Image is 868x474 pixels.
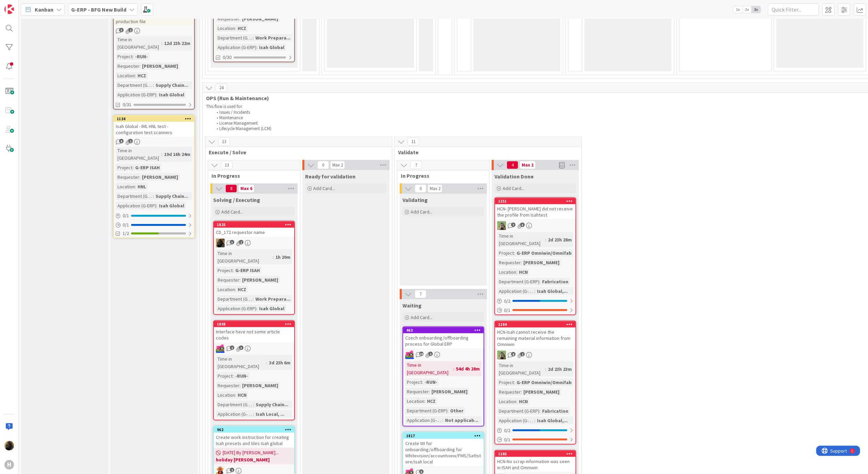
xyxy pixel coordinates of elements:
div: [PERSON_NAME] [140,173,180,181]
span: : [156,91,157,98]
div: HCZ [425,397,437,405]
div: Fabrication [540,278,570,285]
span: : [539,278,540,285]
span: : [135,183,136,190]
div: 1251 [495,198,575,204]
span: 0/31 [123,101,131,108]
div: Application (G-ERP) [116,202,156,209]
b: holiday [PERSON_NAME] [216,456,292,463]
div: 0/1 [495,306,575,315]
span: 3 [520,223,525,227]
div: Requester [497,388,521,396]
a: 1284HCN-Isah cannot receive the remaining material information from OmniwinTTTime in [GEOGRAPHIC_... [494,321,576,445]
div: ND [214,239,294,248]
span: Add Card... [313,185,335,191]
span: 3 [419,470,424,474]
div: Project [216,267,233,274]
span: : [253,410,254,418]
span: Validate [398,149,573,156]
p: This flow is used for: [206,104,868,109]
a: 1808Interface have not some article codesJKTime in [GEOGRAPHIC_DATA]:3d 23h 6mProject:-RUN-Reques... [213,320,295,421]
div: Isah Local, ... [254,410,286,418]
span: 1x [733,6,742,13]
div: Isah Global [157,91,186,98]
span: : [516,268,517,276]
span: 2x [742,6,752,13]
div: 1817Create WI for onboarding/offboarding for Whitevision/accountview/FMS/Sattstore/isah local [403,433,484,466]
span: 1 [128,139,133,143]
div: Department (G-ERP) [216,401,253,408]
span: : [521,388,522,396]
span: 7 [415,290,426,298]
span: : [132,164,133,171]
div: 0/1 [114,211,194,220]
div: Department (G-ERP) [216,34,253,42]
span: Validating [403,196,428,203]
span: 13 [221,161,233,169]
div: Max 2 [430,187,440,190]
div: [PERSON_NAME] [240,382,280,389]
span: Add Card... [503,185,524,191]
div: HNL [136,183,148,190]
div: Supply Chain... [154,81,190,89]
div: Supply Chain... [254,401,290,408]
span: 1 [128,28,133,32]
span: : [132,53,133,60]
span: : [453,365,454,373]
div: [PERSON_NAME] [522,259,561,266]
div: Location [216,391,235,399]
span: Ready for validation [305,173,356,180]
div: Department (G-ERP) [116,81,153,89]
div: Project [497,379,514,386]
div: Other [448,407,465,414]
div: -RUN- [423,378,439,386]
div: Application (G-ERP) [216,44,256,51]
div: Isah Global,... [535,417,569,424]
span: : [253,295,254,303]
span: : [273,253,274,261]
span: : [233,372,234,380]
div: G-ERP Omniwin/Omnifab [515,249,573,257]
span: 5 [119,139,124,143]
div: 1825 [214,222,294,228]
div: 0/2 [495,426,575,435]
span: 0 / 1 [123,212,129,219]
div: Time in [GEOGRAPHIC_DATA] [497,232,545,247]
span: : [514,249,515,257]
div: Application (G-ERP) [216,410,253,418]
span: 3 [239,346,243,350]
span: : [156,202,157,209]
span: : [514,379,515,386]
div: Isah Global,... [535,287,569,295]
div: HCN [517,268,530,276]
span: : [534,287,535,295]
span: : [233,267,234,274]
div: Location [216,25,235,32]
div: Create work instruction for creating Isah presets and tiles Isah global [214,433,294,448]
div: Application (G-ERP) [497,417,534,424]
span: : [239,276,240,284]
div: G-ERP ISAH [133,164,161,171]
div: Requester [116,173,139,181]
div: Requester [497,259,521,266]
div: Department (G-ERP) [497,278,539,285]
a: 1251HCN- [PERSON_NAME] did not receive the profile from IsahtestTTTime in [GEOGRAPHIC_DATA]:2d 23... [494,197,576,315]
div: Time in [GEOGRAPHIC_DATA] [497,362,545,377]
div: 463Czech onboarding/offboarding process for Global ERP [403,327,484,348]
div: [PERSON_NAME] [522,388,561,396]
img: JK [216,344,225,353]
div: G-ERP ISAH [234,267,262,274]
img: TT [497,351,506,360]
span: 3 [119,28,124,32]
div: Department (G-ERP) [405,407,447,414]
div: Location [116,183,135,190]
div: Requester [216,276,239,284]
span: : [422,378,423,386]
div: Time in [GEOGRAPHIC_DATA] [116,36,161,51]
span: : [253,401,254,408]
div: Location [216,286,235,293]
div: 1825 [217,222,294,227]
div: Project [116,164,132,171]
a: 1134Isah Global - IML HNL test - configuration test scannersTime in [GEOGRAPHIC_DATA]:19d 16h 24m... [113,115,195,238]
div: TT [495,221,575,230]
